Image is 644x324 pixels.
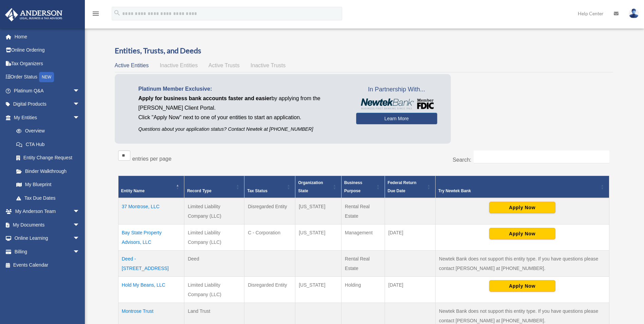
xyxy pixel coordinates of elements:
[341,224,385,250] td: Management
[10,191,87,205] a: Tax Due Dates
[295,198,342,224] td: [US_STATE]
[5,258,90,272] a: Events Calendar
[5,218,90,232] a: My Documentsarrow_drop_down
[10,178,87,192] a: My Blueprint
[5,245,90,258] a: Billingarrow_drop_down
[438,187,599,195] div: Try Newtek Bank
[92,12,100,18] a: menu
[73,97,87,111] span: arrow_drop_down
[295,224,342,250] td: [US_STATE]
[184,176,244,198] th: Record Type: Activate to sort
[208,62,240,68] span: Active Trusts
[247,188,268,193] span: Tax Status
[118,276,184,303] td: Hold My Beans, LLC
[39,72,54,82] div: NEW
[115,62,149,68] span: Active Entities
[113,9,121,17] i: search
[295,176,342,198] th: Organization State: Activate to sort
[184,198,244,224] td: Limited Liability Company (LLC)
[244,176,295,198] th: Tax Status: Activate to sort
[118,224,184,250] td: Bay State Property Advisors, LLC
[5,97,90,111] a: Digital Productsarrow_drop_down
[5,43,90,57] a: Online Ordering
[436,250,609,276] td: Newtek Bank does not support this entity type. If you have questions please contact [PERSON_NAME]...
[5,84,90,97] a: Platinum Q&Aarrow_drop_down
[139,113,346,122] p: Click "Apply Now" next to one of your entities to start an application.
[385,176,435,198] th: Federal Return Due Date: Activate to sort
[118,250,184,276] td: Deed - [STREET_ADDRESS]
[121,188,145,193] span: Entity Name
[73,232,87,246] span: arrow_drop_down
[489,228,555,239] button: Apply Now
[10,164,87,178] a: Binder Walkthrough
[436,176,609,198] th: Try Newtek Bank : Activate to sort
[118,198,184,224] td: 37 Montrose, LLC
[115,46,613,56] h3: Entities, Trusts, and Deeds
[5,70,90,84] a: Order StatusNEW
[139,125,346,133] p: Questions about your application status? Contact Newtek at [PHONE_NUMBER]
[244,224,295,250] td: C - Corporation
[453,157,471,163] label: Search:
[251,62,286,68] span: Inactive Trusts
[356,113,437,124] a: Learn More
[341,198,385,224] td: Rental Real Estate
[385,276,435,303] td: [DATE]
[5,111,87,124] a: My Entitiesarrow_drop_down
[73,205,87,219] span: arrow_drop_down
[341,250,385,276] td: Rental Real Estate
[356,84,437,95] span: In Partnership With...
[118,176,184,198] th: Entity Name: Activate to invert sorting
[298,180,323,193] span: Organization State
[73,111,87,125] span: arrow_drop_down
[5,57,90,70] a: Tax Organizers
[184,224,244,250] td: Limited Liability Company (LLC)
[388,180,417,193] span: Federal Return Due Date
[10,151,87,165] a: Entity Change Request
[187,188,211,193] span: Record Type
[244,276,295,303] td: Disregarded Entity
[489,280,555,292] button: Apply Now
[184,276,244,303] td: Limited Liability Company (LLC)
[295,276,342,303] td: [US_STATE]
[244,198,295,224] td: Disregarded Entity
[360,98,434,109] img: NewtekBankLogoSM.png
[92,10,100,18] i: menu
[160,62,198,68] span: Inactive Entities
[10,138,87,151] a: CTA Hub
[139,94,346,113] p: by applying from the [PERSON_NAME] Client Portal.
[341,176,385,198] th: Business Purpose: Activate to sort
[132,156,172,162] label: entries per page
[344,180,362,193] span: Business Purpose
[629,8,639,18] img: User Pic
[184,250,244,276] td: Deed
[73,84,87,98] span: arrow_drop_down
[385,224,435,250] td: [DATE]
[10,124,83,138] a: Overview
[73,245,87,259] span: arrow_drop_down
[139,95,272,101] span: Apply for business bank accounts faster and easier
[73,218,87,232] span: arrow_drop_down
[5,232,90,245] a: Online Learningarrow_drop_down
[5,205,90,218] a: My Anderson Teamarrow_drop_down
[489,202,555,213] button: Apply Now
[139,84,346,94] p: Platinum Member Exclusive:
[341,276,385,303] td: Holding
[5,30,90,43] a: Home
[3,8,65,21] img: Anderson Advisors Platinum Portal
